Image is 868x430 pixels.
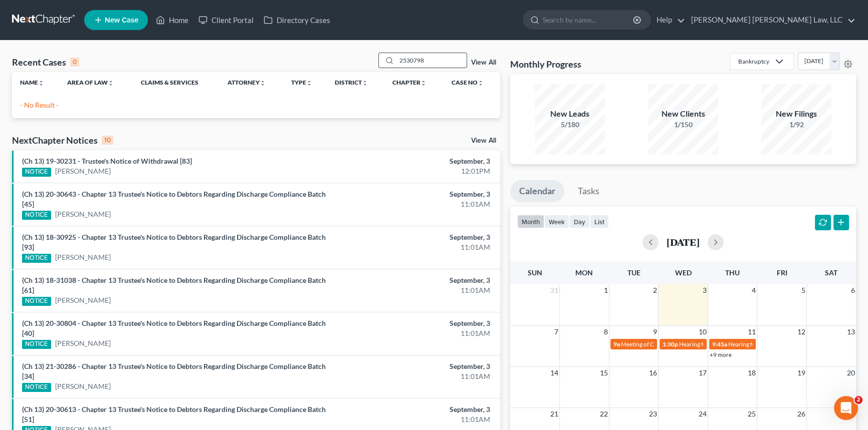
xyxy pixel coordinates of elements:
a: Client Portal [193,11,259,29]
span: 9 [652,326,658,338]
span: 1 [603,284,609,296]
div: NextChapter Notices [12,134,113,146]
a: Tasks [569,180,608,202]
div: NOTICE [22,297,51,306]
a: (Ch 13) 20-30643 - Chapter 13 Trustee's Notice to Debtors Regarding Discharge Compliance Batch [45] [22,190,326,208]
i: unfold_more [420,80,426,86]
div: 10 [102,136,113,145]
i: unfold_more [362,80,368,86]
div: New Leads [535,108,605,120]
div: 11:01AM [341,242,490,252]
a: (Ch 13) 20-30613 - Chapter 13 Trustee's Notice to Debtors Regarding Discharge Compliance Batch [51] [22,405,326,423]
div: September, 3 [341,318,490,328]
button: day [569,215,590,228]
span: 13 [846,326,856,338]
span: 11 [747,326,757,338]
a: [PERSON_NAME] [PERSON_NAME] Law, LLC [686,11,855,29]
span: 31 [549,284,559,296]
th: Claims & Services [133,72,220,92]
input: Search by name... [396,53,467,68]
p: - No Result - [20,100,492,110]
span: 26 [796,408,806,420]
span: 8 [603,326,609,338]
div: NOTICE [22,168,51,177]
span: Hearing for [PERSON_NAME] & [PERSON_NAME] [728,340,859,348]
span: 9a [613,340,620,348]
span: 19 [796,367,806,379]
span: 4 [751,284,757,296]
a: +9 more [710,351,732,358]
div: 11:01AM [341,414,490,424]
span: Wed [675,268,691,277]
div: September, 3 [341,275,490,285]
span: 23 [648,408,658,420]
div: NOTICE [22,340,51,349]
span: 6 [850,284,856,296]
a: Calendar [510,180,564,202]
a: [PERSON_NAME] [55,209,111,219]
a: Chapterunfold_more [392,79,426,86]
a: [PERSON_NAME] [55,252,111,262]
iframe: Intercom live chat [834,396,858,420]
span: 21 [549,408,559,420]
span: Sun [528,268,542,277]
span: 16 [648,367,658,379]
input: Search by name... [543,11,634,29]
span: 24 [698,408,708,420]
a: Nameunfold_more [20,79,44,86]
span: Hearing for [PERSON_NAME] [679,340,757,348]
div: NOTICE [22,254,51,263]
div: 11:01AM [341,371,490,381]
span: 15 [599,367,609,379]
span: 9:45a [712,340,727,348]
a: (Ch 13) 18-31038 - Chapter 13 Trustee's Notice to Debtors Regarding Discharge Compliance Batch [61] [22,276,326,294]
span: 20 [846,367,856,379]
a: [PERSON_NAME] [55,381,111,391]
a: (Ch 13) 19-30231 - Trustee's Notice of Withdrawal [83] [22,157,192,165]
a: [PERSON_NAME] [55,166,111,176]
span: Mon [575,268,593,277]
span: 2 [854,396,862,404]
i: unfold_more [38,80,44,86]
a: Home [151,11,193,29]
a: [PERSON_NAME] [55,338,111,348]
span: 12 [796,326,806,338]
span: 18 [747,367,757,379]
a: Help [652,11,685,29]
div: New Filings [761,108,831,120]
span: 5 [800,284,806,296]
div: 5/180 [535,120,605,130]
a: (Ch 13) 18-30925 - Chapter 13 Trustee's Notice to Debtors Regarding Discharge Compliance Batch [93] [22,233,326,251]
div: 11:01AM [341,199,490,209]
div: September, 3 [341,189,490,199]
a: Attorneyunfold_more [228,79,266,86]
span: 10 [698,326,708,338]
div: NOTICE [22,383,51,392]
a: Districtunfold_more [335,79,368,86]
span: 14 [549,367,559,379]
div: Recent Cases [12,56,79,68]
span: 7 [553,326,559,338]
div: 11:01AM [341,285,490,295]
div: September, 3 [341,361,490,371]
span: 17 [698,367,708,379]
span: Tue [627,268,640,277]
div: September, 3 [341,404,490,414]
div: 0 [70,58,79,67]
i: unfold_more [306,80,312,86]
span: 2 [652,284,658,296]
button: month [517,215,544,228]
span: 3 [702,284,708,296]
h2: [DATE] [667,237,700,247]
div: 1/150 [648,120,718,130]
span: Thu [725,268,740,277]
a: Area of Lawunfold_more [67,79,114,86]
span: New Case [105,17,138,24]
a: [PERSON_NAME] [55,295,111,305]
div: 11:01AM [341,328,490,338]
div: September, 3 [341,232,490,242]
span: Meeting of Creditors for [PERSON_NAME] [621,340,732,348]
div: New Clients [648,108,718,120]
span: 25 [747,408,757,420]
a: (Ch 13) 20-30804 - Chapter 13 Trustee's Notice to Debtors Regarding Discharge Compliance Batch [40] [22,319,326,337]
